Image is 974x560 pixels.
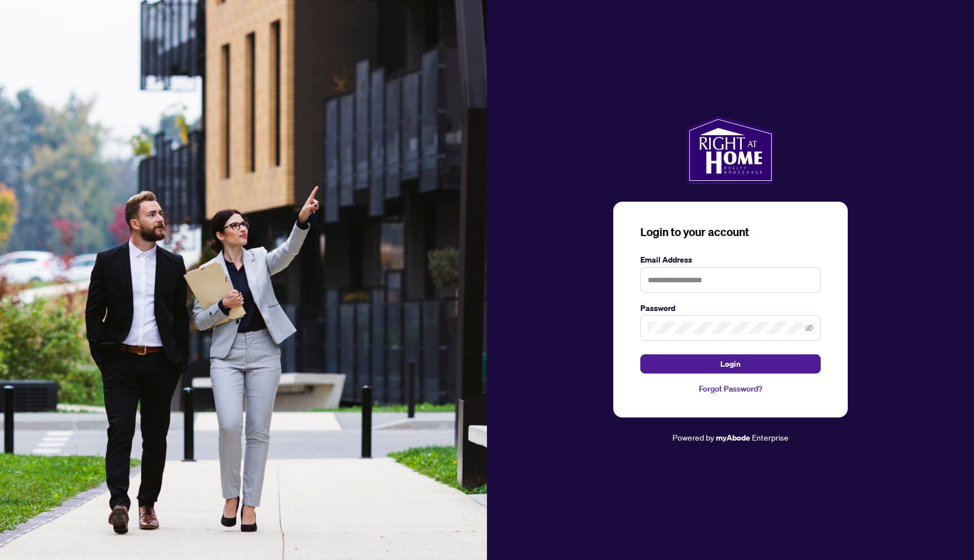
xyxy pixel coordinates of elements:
span: Enterprise [752,432,789,442]
h3: Login to your account [640,224,821,240]
span: eye-invisible [805,324,813,332]
span: Login [720,355,741,373]
a: Forgot Password? [640,383,821,395]
label: Password [640,302,821,314]
span: Powered by [672,432,714,442]
img: ma-logo [687,116,774,184]
a: myAbode [716,432,750,444]
button: Login [640,354,821,374]
label: Email Address [640,254,821,266]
